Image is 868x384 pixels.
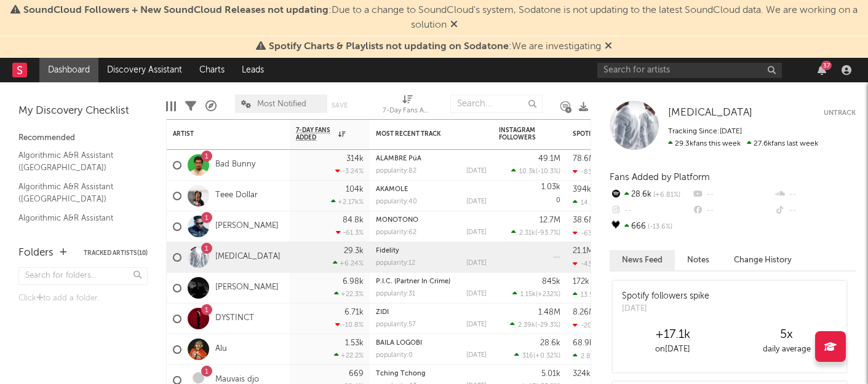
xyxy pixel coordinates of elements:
div: 21.1M [573,247,593,255]
div: Fidelity [376,248,487,254]
div: Filters [185,88,196,124]
div: BAILA LOGOBI [376,340,487,347]
div: 14.5k [573,198,597,206]
div: popularity: 0 [376,352,413,359]
span: -29.3 % [537,322,559,329]
div: +6.24 % [333,259,364,267]
div: popularity: 31 [376,291,415,297]
div: -61.3 % [336,229,364,237]
a: [PERSON_NAME] [215,283,279,293]
div: ( ) [511,229,560,237]
div: +2.17k % [331,198,364,206]
div: [DATE] [466,168,487,174]
div: [DATE] [466,260,487,267]
a: Alu [215,344,227,355]
div: 5.01k [541,370,560,378]
div: [DATE] [466,198,487,205]
div: Spotify followers spike [622,290,709,303]
button: News Feed [610,250,675,270]
a: Tching Tchong [376,370,426,377]
div: -- [691,203,773,219]
a: Algorithmic A&R Assistant ([GEOGRAPHIC_DATA]) [18,211,135,237]
span: 1.15k [520,291,536,298]
div: -3.24 % [335,167,364,175]
div: P.I.C. (Partner In Crime) [376,278,487,285]
div: 6.71k [344,308,364,316]
div: popularity: 40 [376,198,417,205]
div: Tching Tchong [376,370,487,377]
span: Tracking Since: [DATE] [668,128,742,135]
div: 669 [349,370,364,378]
div: -839k [573,168,600,176]
div: Artist [173,130,265,138]
div: ZIDI [376,309,487,316]
a: Algorithmic A&R Assistant ([GEOGRAPHIC_DATA]) [18,180,135,205]
div: 324k [573,370,591,378]
div: -- [610,203,691,219]
a: Charts [191,58,233,82]
div: -639k [573,229,600,237]
span: 316 [522,353,533,359]
div: A&R Pipeline [205,88,217,124]
div: +22.2 % [334,351,364,359]
a: [PERSON_NAME] [215,221,279,232]
div: 1.48M [538,308,560,316]
div: MONÓTONO [376,217,487,224]
div: -- [691,187,773,203]
div: 6.98k [343,278,364,286]
span: -13.6 % [646,224,672,230]
div: +17.1k [616,327,730,342]
div: 84.8k [343,216,364,224]
button: 37 [818,65,826,75]
a: [MEDICAL_DATA] [668,107,752,119]
div: 37 [821,61,832,70]
div: 38.6M [573,216,595,224]
a: ZIDI [376,309,389,316]
div: 172k [573,278,589,286]
div: Folders [18,246,54,261]
div: 68.9k [573,339,594,347]
div: Most Recent Track [376,130,468,138]
a: Bad Bunny [215,160,255,170]
a: Teee Dollar [215,190,258,201]
span: 27.6k fans last week [668,140,818,147]
div: 666 [610,219,691,235]
div: on [DATE] [616,342,730,357]
a: Dashboard [39,58,98,82]
a: AKAMOLE [376,186,408,193]
div: 0 [499,181,560,211]
div: Edit Columns [166,88,176,124]
div: [DATE] [466,229,487,236]
div: 28.6k [610,187,691,203]
div: 1.53k [345,339,364,347]
input: Search... [450,95,543,113]
a: [MEDICAL_DATA] [215,252,281,262]
div: ( ) [512,290,560,298]
div: Recommended [18,131,148,146]
span: Most Notified [257,100,306,108]
div: -209k [573,321,600,329]
button: Change History [722,250,804,270]
span: Fans Added by Platform [610,173,710,182]
div: [DATE] [466,321,487,328]
button: Save [332,102,348,109]
a: P.I.C. (Partner In Crime) [376,278,450,285]
div: AKAMOLE [376,186,487,193]
a: BAILA LOGOBI [376,340,422,347]
a: ALAMBRE PúA [376,155,421,162]
div: 7-Day Fans Added (7-Day Fans Added) [383,104,432,119]
div: 394k [573,186,591,194]
div: [DATE] [466,291,487,297]
input: Search for artists [597,63,782,78]
div: -438k [573,260,600,268]
div: -- [774,187,856,203]
a: Fidelity [376,248,399,254]
div: Instagram Followers [499,127,542,141]
a: Leads [233,58,273,82]
span: 2.31k [519,230,535,237]
a: MONÓTONO [376,217,418,224]
div: popularity: 57 [376,321,416,328]
div: 314k [346,155,364,163]
span: : We are investigating [269,42,601,52]
div: -10.8 % [335,321,364,329]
